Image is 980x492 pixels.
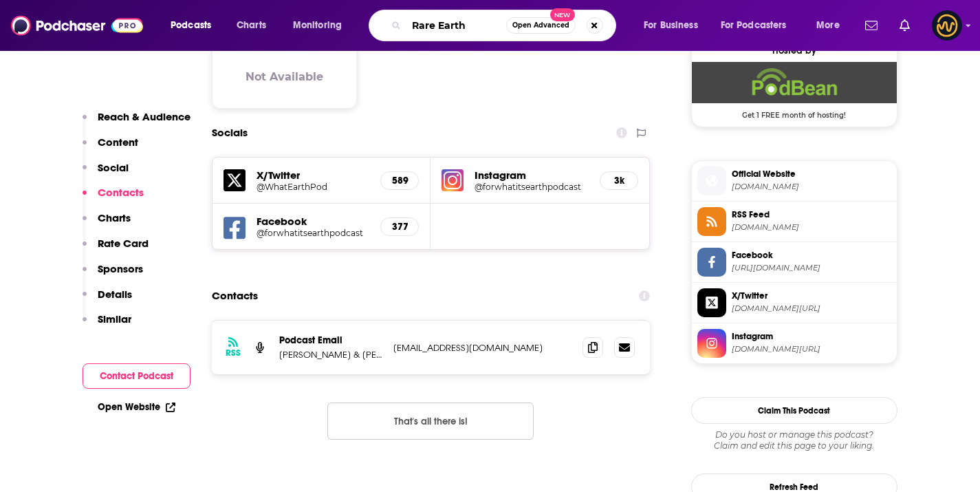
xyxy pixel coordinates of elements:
span: Logged in as LowerStreet [932,10,962,41]
h2: Contacts [212,283,258,309]
p: Reach & Audience [98,110,190,123]
img: iconImage [442,169,464,191]
button: Reach & Audience [83,110,190,136]
span: forwhatitsearth.podbean.com [732,182,891,192]
div: Search podcasts, credits, & more... [382,10,629,41]
a: Show notifications dropdown [860,14,883,37]
h3: Not Available [246,70,323,83]
h5: 589 [392,175,407,186]
h2: Socials [212,120,248,146]
a: Charts [228,14,274,36]
p: Details [98,288,132,301]
span: instagram.com/forwhatitsearthpodcast [732,344,891,354]
h5: 377 [392,221,407,233]
button: open menu [712,14,807,36]
a: Official Website[DOMAIN_NAME] [697,167,891,195]
a: Facebook[URL][DOMAIN_NAME] [697,248,891,277]
button: Charts [83,211,131,237]
h5: X/Twitter [257,169,370,182]
button: open menu [634,14,715,36]
h3: RSS [226,347,241,359]
span: Official Website [732,168,891,180]
span: Facebook [732,249,891,261]
h5: Instagram [475,169,589,182]
p: Contacts [98,186,144,199]
span: For Business [644,16,698,35]
button: open menu [283,14,360,36]
span: For Podcasters [721,16,787,35]
a: Open Website [98,401,175,413]
button: Rate Card [83,237,149,262]
p: [PERSON_NAME] & [PERSON_NAME] [279,349,382,361]
a: Instagram[DOMAIN_NAME][URL] [697,329,891,358]
a: @forwhatitsearthpodcast [257,228,370,238]
p: Charts [98,211,131,224]
button: Content [83,136,138,161]
span: Do you host or manage this podcast? [691,429,897,440]
img: Podchaser - Follow, Share and Rate Podcasts [11,12,143,39]
span: https://www.facebook.com/forwhatitsearthpodcast [732,263,891,273]
p: Content [98,136,138,149]
span: RSS Feed [732,208,891,221]
span: Monitoring [293,16,342,35]
input: Search podcasts, credits, & more... [406,14,506,36]
button: Nothing here. [327,403,534,440]
button: Similar [83,312,131,338]
h5: Facebook [257,215,370,228]
button: open menu [161,14,229,36]
p: [EMAIL_ADDRESS][DOMAIN_NAME] [393,342,572,354]
button: Sponsors [83,262,143,288]
span: feed.podbean.com [732,222,891,233]
button: Social [83,161,129,186]
img: User Profile [932,10,962,41]
button: Details [83,288,132,313]
span: twitter.com/WhatEarthPod [732,303,891,314]
span: More [816,16,840,35]
span: New [550,8,575,21]
p: Social [98,161,129,174]
h5: 3k [611,175,627,186]
p: Rate Card [98,237,149,250]
a: @WhatEarthPod [257,182,370,192]
a: Show notifications dropdown [894,14,915,37]
span: Charts [237,16,266,35]
a: Podbean Deal: Get 1 FREE month of hosting! [692,62,897,118]
button: Show profile menu [932,10,962,41]
div: Claim and edit this page to your liking. [691,429,897,451]
a: RSS Feed[DOMAIN_NAME] [697,207,891,236]
a: X/Twitter[DOMAIN_NAME][URL] [697,288,891,317]
img: Podbean Deal: Get 1 FREE month of hosting! [692,62,897,103]
p: Similar [98,312,131,325]
button: open menu [807,14,857,36]
span: Instagram [732,330,891,343]
p: Sponsors [98,262,143,275]
button: Contacts [83,186,144,211]
p: Podcast Email [279,334,382,346]
button: Open AdvancedNew [506,17,576,34]
button: Claim This Podcast [691,397,897,424]
span: Podcasts [171,16,211,35]
span: Get 1 FREE month of hosting! [692,103,897,120]
a: @forwhatitsearthpodcast [475,182,589,192]
button: Contact Podcast [83,363,190,389]
span: Open Advanced [512,22,569,29]
span: X/Twitter [732,290,891,302]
